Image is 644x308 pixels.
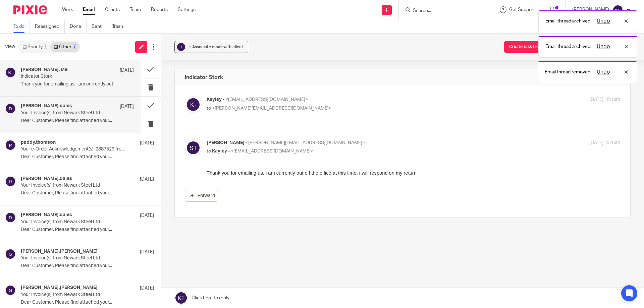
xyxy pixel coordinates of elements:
h4: [PERSON_NAME].dales [21,212,72,218]
img: svg%3E [5,103,16,114]
p: Your Invoice(s) from Newark Steel Ltd [21,110,111,116]
button: Undo [595,43,612,51]
img: svg%3E [5,249,16,259]
p: [DATE] [120,103,134,110]
a: Priority1 [19,42,50,52]
div: 1 [44,45,47,49]
p: [DATE] 1:51pm [589,96,620,103]
img: svg%3E [5,140,16,150]
p: Email thread archived. [545,18,591,24]
img: svg%3E [612,5,623,15]
p: Dear Customer, Please find attached your... [21,154,154,160]
p: Your Invoice(s) from Newark Steel Ltd [21,255,127,261]
p: Email thread archived. [545,43,591,50]
a: Done [70,20,87,33]
p: Dear Customer, Please find attached your... [21,190,154,196]
a: Email [83,6,95,13]
button: ? + Associate email with client [174,41,248,53]
h4: [PERSON_NAME].dales [21,176,72,182]
a: Trash [112,20,128,33]
a: Work [62,6,73,13]
img: svg%3E [185,139,202,156]
img: svg%3E [5,285,16,296]
h4: [PERSON_NAME].[PERSON_NAME] [21,249,98,254]
a: Reports [151,6,168,13]
img: svg%3E [5,176,16,187]
span: <[EMAIL_ADDRESS][DOMAIN_NAME]> [225,97,308,102]
a: Settings [178,6,196,13]
span: Kayley - [212,149,230,153]
img: svg%3E [5,212,16,223]
span: <[PERSON_NAME][EMAIL_ADDRESS][DOMAIN_NAME]> [246,140,365,145]
a: Reassigned [35,20,65,33]
a: Clients [105,6,120,13]
span: View [5,43,15,50]
span: <[EMAIL_ADDRESS][DOMAIN_NAME]> [231,149,313,153]
a: To do [13,20,30,33]
p: Email thread removed. [545,69,591,75]
p: Dear Customer, Please find attached your... [21,263,154,269]
p: Thank you for emailing us, i am currently out... [21,81,134,87]
a: Forward [185,190,218,202]
h4: [PERSON_NAME].dales [21,103,72,109]
div: 7 [73,45,76,49]
a: Sent [92,20,107,33]
button: Undo [595,17,612,25]
h4: [PERSON_NAME].[PERSON_NAME] [21,285,98,291]
p: [DATE] [140,285,154,292]
h4: paddy.thomson [21,140,56,145]
p: [DATE] [140,140,154,146]
span: to [207,149,211,153]
p: Your Invoice(s) from Newark Steel Ltd [21,219,127,225]
img: svg%3E [185,96,202,113]
p: Dear Customer, Please find attached your... [21,300,154,305]
span: to [207,106,211,111]
p: [DATE] 1:51pm [589,139,620,146]
p: Dear Customer, Please find attached your... [21,227,154,233]
p: [DATE] [140,212,154,219]
h4: indicator Stork [185,74,223,81]
span: <[PERSON_NAME][EMAIL_ADDRESS][DOMAIN_NAME]> [212,106,331,111]
p: [DATE] [120,67,134,74]
p: Your e-Order Acknowledgement(s): 2887529 from Newark Steel Ltd [21,146,127,152]
p: [DATE] [140,249,154,255]
h4: [PERSON_NAME], Me [21,67,67,73]
span: + Associate email with client [189,45,243,49]
span: [PERSON_NAME] [207,140,245,145]
a: Team [130,6,141,13]
img: svg%3E [5,67,16,78]
span: Kayley - [207,97,224,102]
div: ? [177,43,185,51]
p: [DATE] [140,176,154,183]
a: Other7 [50,42,79,52]
img: Pixie [13,5,47,14]
p: Your Invoice(s) from Newark Steel Ltd [21,183,127,188]
button: Undo [595,68,612,76]
p: Dear Customer, Please find attached your... [21,118,134,124]
p: Your Invoice(s) from Newark Steel Ltd [21,292,127,298]
p: indicator Stork [21,74,111,79]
